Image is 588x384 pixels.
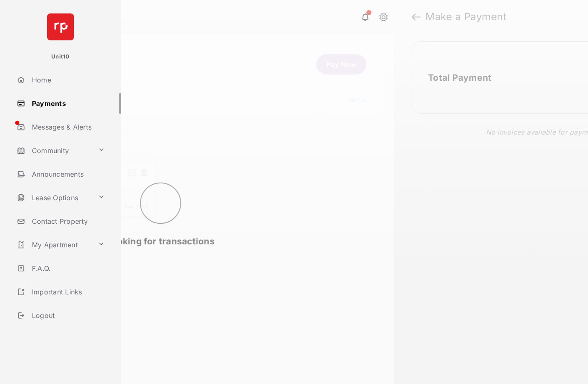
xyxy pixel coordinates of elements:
[13,140,94,161] a: Community
[425,12,507,22] strong: Make a Payment
[47,13,74,40] img: svg+xml;base64,PHN2ZyB4bWxucz0iaHR0cDovL3d3dy53My5vcmcvMjAwMC9zdmciIHdpZHRoPSI2NCIgaGVpZ2h0PSI2NC...
[428,72,491,83] h2: Total Payment
[13,282,108,302] a: Important Links
[51,53,70,61] p: Unit10
[13,211,121,231] a: Contact Property
[106,236,215,246] span: Looking for transactions
[13,117,121,137] a: Messages & Alerts
[13,235,94,255] a: My Apartment
[13,305,121,326] a: Logout
[13,164,121,184] a: Announcements
[13,258,121,278] a: F.A.Q.
[13,70,121,90] a: Home
[13,188,94,208] a: Lease Options
[13,93,121,114] a: Payments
